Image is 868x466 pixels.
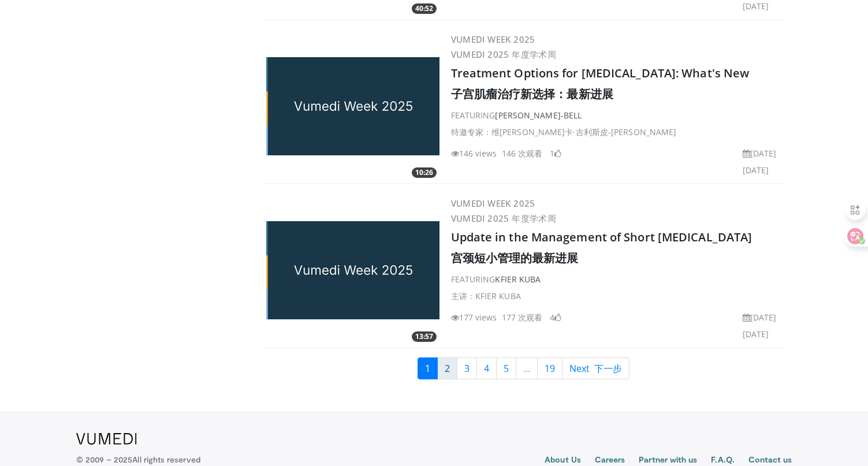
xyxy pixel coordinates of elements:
a: Vumedi Week 2025VUMEDI 2025 年度学术周 [451,197,557,224]
span: 40:52 [412,3,437,14]
li: [DATE] [743,147,777,181]
a: 13:57 [266,221,439,319]
p: © 2009 – 2025 [76,454,200,465]
img: 5628c046-2a8e-4755-87d8-65723b8e85b8.png.300x170_q85_crop-smart_upscale.png [266,57,439,155]
li: [DATE] [743,311,777,345]
a: Update in the Management of Short [MEDICAL_DATA]宫颈短小管理的最新进展 [451,229,752,266]
font: 177 次观看 [502,312,543,323]
nav: Search results pages [264,357,784,379]
a: 2 [437,357,457,379]
a: 5 [496,357,516,379]
li: 4 [550,311,561,323]
li: 146 views [451,147,543,159]
a: 1 [418,357,438,379]
a: Kfier Kuba [495,274,541,285]
font: 子宫肌瘤治疗新选择：最新进展 [451,86,613,102]
div: FEATURING [451,273,781,307]
font: VUMEDI 2025 年度学术周 [451,213,557,224]
a: Treatment Options for [MEDICAL_DATA]: What's New子宫肌瘤治疗新选择：最新进展 [451,65,750,102]
font: VUMEDI 2025 年度学术周 [451,49,557,60]
font: 特邀专家：维[PERSON_NAME]卡·吉利斯皮-[PERSON_NAME] [451,126,677,137]
img: cd5d6f54-662e-438a-93ba-ca0384c02781.png.300x170_q85_crop-smart_upscale.png [266,221,439,319]
img: VuMedi Logo [76,433,137,445]
font: [DATE] [743,329,769,340]
li: 1 [550,147,561,159]
span: 10:26 [412,167,437,178]
span: All rights reserved [132,454,200,464]
div: FEATURING [451,109,781,143]
font: [DATE] [743,1,769,12]
font: [DATE] [743,165,769,176]
span: 13:57 [412,331,437,342]
font: 主讲：KFIER KUBA [451,290,521,301]
a: [PERSON_NAME]-Bell [495,110,582,121]
a: 19 [537,357,562,379]
a: 4 [476,357,497,379]
a: Next 下一步 [562,357,629,379]
font: 146 次观看 [502,148,543,159]
li: 177 views [451,311,543,323]
a: 3 [457,357,477,379]
font: 宫颈短小管理的最新进展 [451,250,579,266]
font: 下一步 [594,362,622,375]
a: 10:26 [266,57,439,155]
a: Vumedi Week 2025VUMEDI 2025 年度学术周 [451,33,557,60]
